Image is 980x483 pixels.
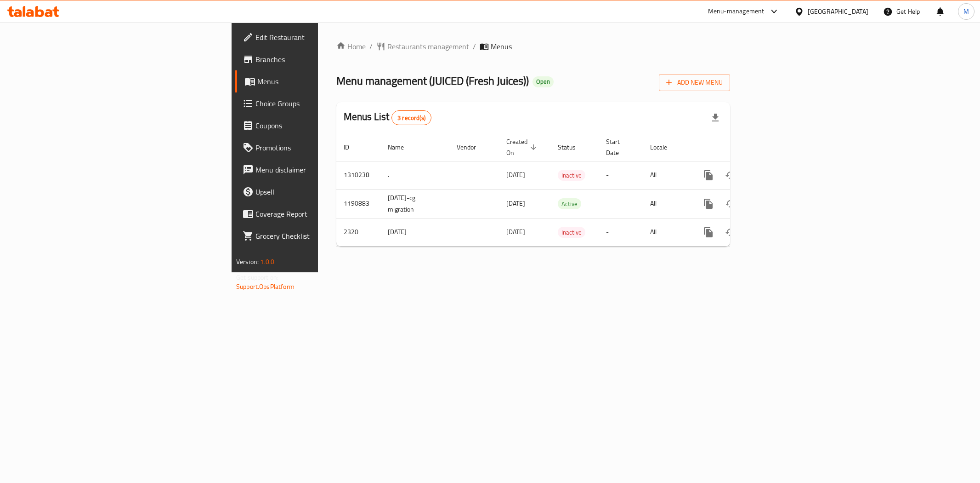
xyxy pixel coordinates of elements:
span: Upsell [255,186,388,197]
span: Coverage Report [255,208,388,219]
span: Choice Groups [255,98,388,109]
div: Menu-management [708,6,765,17]
li: / [473,41,476,52]
div: Active [558,198,581,209]
span: Version: [236,256,259,268]
td: [DATE] [380,218,449,246]
div: Total records count [391,110,431,125]
button: Change Status [719,164,742,186]
nav: breadcrumb [336,41,730,52]
button: more [697,221,719,243]
button: Change Status [719,193,742,215]
span: Inactive [558,170,585,181]
a: Branches [235,48,395,70]
span: Coupons [255,120,388,131]
a: Promotions [235,137,395,159]
button: Add New Menu [659,74,730,91]
span: Status [558,142,588,153]
span: [DATE] [506,169,525,181]
span: Menu disclaimer [255,164,388,175]
span: Restaurants management [387,41,469,52]
td: - [599,161,643,189]
span: Menus [257,76,388,87]
td: - [599,218,643,246]
a: Grocery Checklist [235,225,395,247]
span: Start Date [606,136,632,158]
div: [GEOGRAPHIC_DATA] [808,6,868,17]
span: Created On [506,136,539,158]
span: Open [532,78,554,86]
span: 1.0.0 [260,256,274,268]
span: [DATE] [506,226,525,238]
h2: Menus List [344,110,431,125]
button: Change Status [719,221,742,243]
table: enhanced table [336,133,793,247]
span: Get support on: [236,271,278,283]
a: Coupons [235,115,395,137]
span: Branches [255,54,388,65]
span: 3 record(s) [392,114,431,122]
a: Coverage Report [235,203,395,225]
span: ID [344,142,361,153]
span: M [963,6,969,17]
td: All [643,161,690,189]
span: Name [388,142,416,153]
div: Open [532,76,554,87]
a: Upsell [235,181,395,203]
td: All [643,189,690,218]
a: Menu disclaimer [235,159,395,181]
td: [DATE]-cg migration [380,189,449,218]
button: more [697,193,719,215]
a: Restaurants management [376,41,469,52]
span: Vendor [457,142,488,153]
a: Choice Groups [235,92,395,115]
span: Promotions [255,142,388,153]
span: Locale [650,142,679,153]
div: Export file [704,107,726,129]
span: Edit Restaurant [255,32,388,43]
span: Grocery Checklist [255,230,388,241]
span: Active [558,199,581,209]
span: Menu management ( JUICED (Fresh Juices) ) [336,70,529,91]
a: Edit Restaurant [235,26,395,48]
span: Menus [491,41,512,52]
td: - [599,189,643,218]
td: All [643,218,690,246]
span: Add New Menu [666,77,723,88]
span: [DATE] [506,197,525,209]
span: Inactive [558,227,585,238]
a: Menus [235,70,395,92]
button: more [697,164,719,186]
td: . [380,161,449,189]
a: Support.OpsPlatform [236,281,295,293]
th: Actions [690,133,793,161]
